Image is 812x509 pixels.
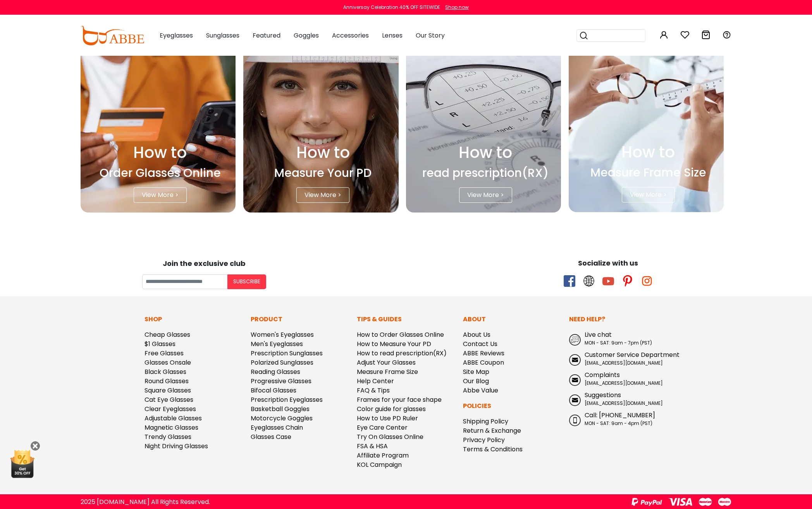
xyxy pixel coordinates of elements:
[585,330,612,339] span: Live chat
[569,350,667,367] a: Customer Service Department [EMAIL_ADDRESS][DOMAIN_NAME]
[296,187,349,203] div: View More >
[357,315,455,324] p: Tips & Guides
[357,339,431,348] a: How to Measure Your PD
[569,391,667,407] a: Suggestions [EMAIL_ADDRESS][DOMAIN_NAME]
[569,38,724,212] img: How to Measure Frame Size
[585,391,621,399] span: Suggestions
[583,275,595,287] span: twitter
[145,358,191,367] a: Glasses Onsale
[145,367,186,376] a: Black Glasses
[641,275,653,287] span: instagram
[251,358,313,367] a: Polarized Sunglasses
[145,442,208,451] a: Night Driving Glasses
[251,330,314,339] a: Women's Eyeglasses
[357,442,388,451] a: FSA & HSA
[406,38,565,213] a: How to read prescription(RX) View More >
[357,414,418,423] a: How to Use PD Ruler
[145,395,193,404] a: Cat Eye Glasses
[251,349,323,358] a: Prescription Sunglasses
[585,380,663,386] span: [EMAIL_ADDRESS][DOMAIN_NAME]
[357,395,442,404] a: Frames for your face shape
[463,339,497,348] a: Contact Us
[357,386,390,395] a: FAQ & Tips
[357,460,402,469] a: KOL Campaign
[243,164,403,182] div: Measure Your PD
[357,367,418,376] a: Measure Frame Size
[251,367,300,376] a: Reading Glasses
[145,339,175,348] a: $1 Glasses
[463,377,489,386] a: Our Blog
[622,275,633,287] span: pinterest
[142,274,227,289] input: Your email
[8,447,37,478] img: mini welcome offer
[463,417,508,426] a: Shipping Policy
[463,358,504,367] a: ABBE Coupon
[441,4,469,10] a: Shop now
[145,349,184,358] a: Free Glasses
[569,141,728,164] div: How to
[569,411,667,427] a: Call: [PHONE_NUMBER] MON - SAT: 9am - 4pm (PST)
[585,400,663,406] span: [EMAIL_ADDRESS][DOMAIN_NAME]
[585,420,652,427] span: MON - SAT: 9am - 4pm (PST)
[463,315,561,324] p: About
[134,187,187,203] div: View More >
[81,38,239,213] a: How to Order Glasses Online View More >
[585,339,652,346] span: MON - SAT: 9am - 7pm (PST)
[251,414,313,423] a: Motorcycle Goggles
[463,330,490,339] a: About Us
[145,330,190,339] a: Cheap Glasses
[243,38,403,213] a: How to Measure Your PD View More >
[160,31,193,40] span: Eyeglasses
[251,432,291,441] a: Glasses Case
[332,31,369,40] span: Accessories
[251,404,310,413] a: Basketball Goggles
[357,349,447,358] a: How to read prescription(RX)
[406,38,561,213] img: How to read prescription(RX)
[406,141,565,164] div: How to
[251,395,323,404] a: Prescription Eyeglasses
[463,445,523,454] a: Terms & Conditions
[145,377,189,386] a: Round Glasses
[145,404,196,413] a: Clear Eyeglasses
[251,339,303,348] a: Men's Eyeglasses
[243,141,403,164] div: How to
[445,4,469,11] div: Shop now
[357,432,423,441] a: Try On Glasses Online
[343,4,440,11] div: Anniversay Celebration 40% OFF SITEWIDE
[81,497,210,507] div: 2025 [DOMAIN_NAME] All Rights Reserved.
[81,26,144,45] img: abbeglasses.com
[251,315,349,324] p: Product
[569,315,667,324] p: Need Help?
[585,350,680,359] span: Customer Service Department
[463,435,505,444] a: Privacy Policy
[463,426,521,435] a: Return & Exchange
[145,432,191,441] a: Trendy Glasses
[459,187,512,203] div: View More >
[145,423,198,432] a: Magnetic Glasses
[357,377,394,386] a: Help Center
[463,401,561,411] p: Policies
[569,164,728,181] div: Measure Frame Size
[564,275,575,287] span: facebook
[206,31,239,40] span: Sunglasses
[6,257,402,269] div: Join the exclusive club
[569,330,667,346] a: Live chat MON - SAT: 9am - 7pm (PST)
[357,330,444,339] a: How to Order Glasses Online
[251,377,311,386] a: Progressive Glasses
[251,386,296,395] a: Bifocal Glasses
[585,360,663,366] span: [EMAIL_ADDRESS][DOMAIN_NAME]
[569,38,728,212] a: How to Measure Frame Size View More >
[416,31,445,40] span: Our Story
[382,31,403,40] span: Lenses
[585,370,620,379] span: Complaints
[410,258,806,268] div: Socialize with us
[463,386,498,395] a: Abbe Value
[251,423,303,432] a: Eyeglasses Chain
[569,370,667,387] a: Complaints [EMAIL_ADDRESS][DOMAIN_NAME]
[357,423,408,432] a: Eye Care Center
[463,367,489,376] a: Site Map
[81,164,239,182] div: Order Glasses Online
[145,414,202,423] a: Adjustable Glasses
[294,31,319,40] span: Goggles
[622,187,675,202] div: View More >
